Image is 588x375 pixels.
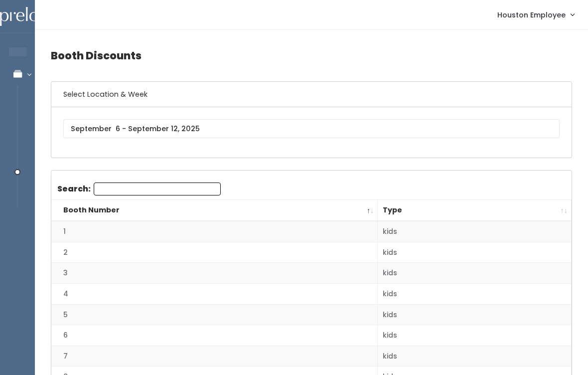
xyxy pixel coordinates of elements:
[57,183,221,195] label: Search:
[51,304,378,325] td: 5
[51,221,378,242] td: 1
[63,119,560,138] input: September 6 - September 12, 2025
[51,42,572,69] h4: Booth Discounts
[378,221,572,242] td: kids
[497,9,566,20] span: Houston Employee
[378,346,572,367] td: kids
[378,263,572,284] td: kids
[51,200,378,221] th: Booth Number: activate to sort column descending
[378,304,572,325] td: kids
[51,283,378,304] td: 4
[378,200,572,221] th: Type: activate to sort column ascending
[51,346,378,367] td: 7
[378,283,572,304] td: kids
[378,325,572,346] td: kids
[51,325,378,346] td: 6
[94,183,221,195] input: Search:
[378,242,572,263] td: kids
[51,242,378,263] td: 2
[51,82,572,107] h6: Select Location & Week
[487,4,584,25] a: Houston Employee
[51,263,378,284] td: 3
